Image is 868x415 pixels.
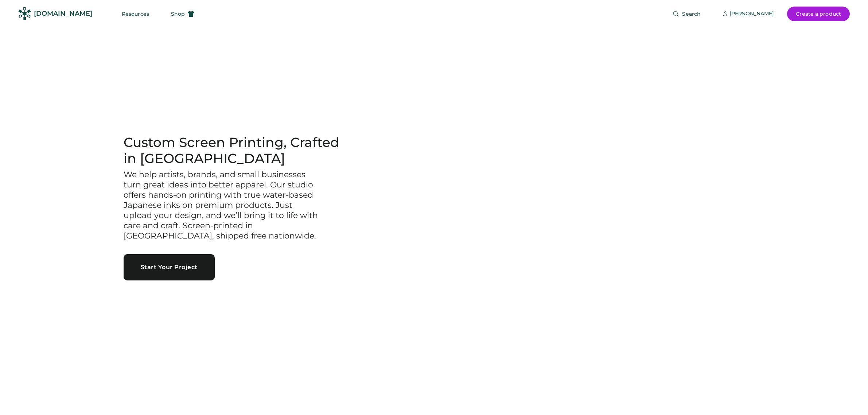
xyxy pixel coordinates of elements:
[787,7,850,21] button: Create a product
[171,11,185,16] span: Shop
[124,170,320,241] h3: We help artists, brands, and small businesses turn great ideas into better apparel. Our studio of...
[682,11,701,16] span: Search
[729,10,774,18] div: [PERSON_NAME]
[162,7,203,21] button: Shop
[664,7,709,21] button: Search
[34,9,92,18] div: [DOMAIN_NAME]
[124,254,215,280] button: Start Your Project
[18,7,31,20] img: Rendered Logo - Screens
[113,7,158,21] button: Resources
[124,135,351,167] h1: Custom Screen Printing, Crafted in [GEOGRAPHIC_DATA]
